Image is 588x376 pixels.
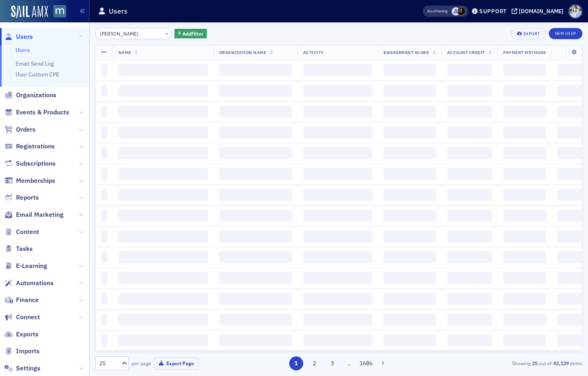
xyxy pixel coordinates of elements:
span: ‌ [219,272,292,284]
span: ‌ [303,251,373,263]
span: Organization Name [219,50,266,55]
button: [DOMAIN_NAME] [512,8,566,14]
span: ‌ [447,106,492,118]
span: ‌ [219,126,292,138]
span: Name [118,50,131,55]
span: Registrations [16,142,55,151]
span: ‌ [384,64,436,76]
span: Engagement Score [384,50,429,55]
a: User Custom CPE [16,71,59,78]
span: … [344,360,355,367]
a: Imports [4,347,40,356]
span: ‌ [503,106,546,118]
span: ‌ [503,147,546,159]
span: E-Learning [16,262,47,270]
span: ‌ [447,293,492,305]
span: Automations [16,279,54,288]
span: ‌ [118,64,208,76]
span: ‌ [219,189,292,201]
span: ‌ [219,314,292,326]
span: ‌ [384,334,436,346]
span: ‌ [384,230,436,242]
span: ‌ [303,230,373,242]
span: Connect [16,313,40,322]
span: ‌ [503,189,546,201]
span: Imports [16,347,40,356]
button: AddFilter [174,29,207,39]
span: ‌ [503,230,546,242]
span: ‌ [503,272,546,284]
span: ‌ [101,293,107,305]
span: ‌ [447,85,492,97]
span: ‌ [303,126,373,138]
span: ‌ [447,147,492,159]
span: ‌ [384,168,436,180]
span: ‌ [503,314,546,326]
span: ‌ [447,126,492,138]
span: ‌ [447,334,492,346]
span: ‌ [118,168,208,180]
span: ‌ [503,126,546,138]
span: ‌ [503,168,546,180]
span: ‌ [303,147,373,159]
span: ‌ [118,189,208,201]
span: Users [16,32,33,41]
div: 25 [99,359,117,368]
span: ‌ [101,272,107,284]
strong: 42,139 [552,360,570,367]
span: ‌ [219,210,292,222]
span: ‌ [118,272,208,284]
span: ‌ [101,64,107,76]
span: ‌ [384,314,436,326]
span: Content [16,228,39,236]
span: Orders [16,125,36,134]
span: ‌ [219,85,292,97]
a: Email Marketing [4,210,64,219]
span: Memberships [16,176,55,185]
span: ‌ [118,230,208,242]
a: Connect [4,313,40,322]
span: ‌ [503,251,546,263]
span: ‌ [384,126,436,138]
strong: 25 [530,360,539,367]
span: ‌ [384,210,436,222]
span: ‌ [101,189,107,201]
span: Subscriptions [16,159,56,168]
input: Search… [95,28,172,39]
span: Finance [16,296,39,304]
span: ‌ [503,334,546,346]
a: Subscriptions [4,159,56,168]
button: × [163,30,170,37]
span: ‌ [384,251,436,263]
span: ‌ [118,85,208,97]
a: Events & Products [4,108,69,117]
span: ‌ [303,64,373,76]
span: ‌ [219,251,292,263]
span: Events & Products [16,108,69,117]
span: ‌ [101,334,107,346]
span: ‌ [303,85,373,97]
a: Tasks [4,244,33,253]
span: ‌ [447,168,492,180]
span: ‌ [303,106,373,118]
span: Settings [16,364,40,373]
span: ‌ [118,126,208,138]
span: ‌ [118,147,208,159]
a: Email Send Log [16,60,54,67]
a: Reports [4,193,39,202]
span: Organizations [16,91,56,100]
button: 1 [289,356,303,370]
div: Showing out of items [426,360,582,367]
span: ‌ [384,272,436,284]
button: Export [511,28,546,39]
span: Viewing [427,8,448,14]
span: ‌ [303,293,373,305]
span: ‌ [101,251,107,263]
span: ‌ [447,64,492,76]
div: Also [427,8,435,14]
span: Justin Chase [452,7,460,16]
span: Activity [303,50,324,55]
span: Tasks [16,244,33,253]
span: Add Filter [182,30,204,37]
button: 1686 [359,356,373,370]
